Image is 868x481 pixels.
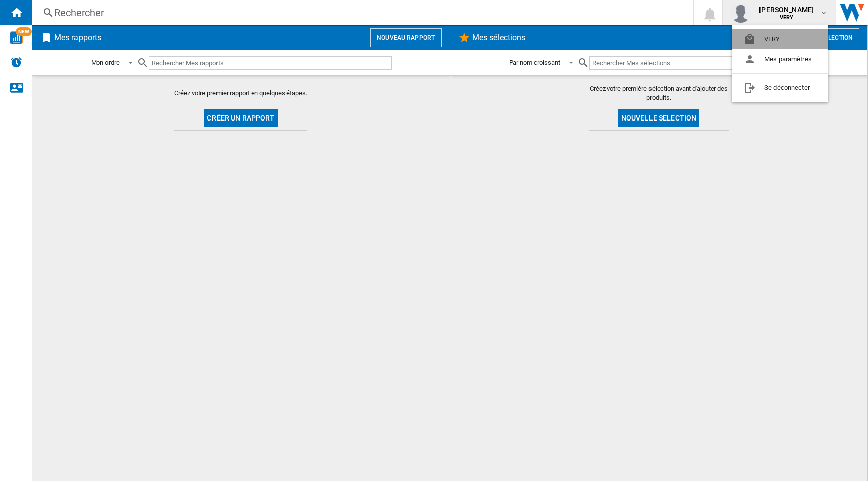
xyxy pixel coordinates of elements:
[732,49,828,69] button: Mes paramètres
[732,78,828,98] button: Se déconnecter
[732,29,828,49] button: VERY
